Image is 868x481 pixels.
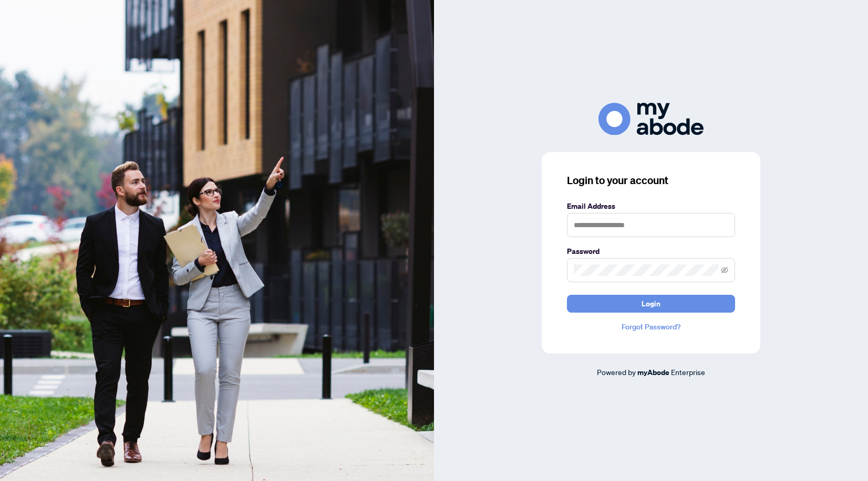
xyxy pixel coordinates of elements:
span: Powered by [597,367,636,377]
a: myAbode [637,367,669,378]
img: ma-logo [598,103,704,135]
label: Email Address [567,200,735,212]
label: Password [567,245,735,257]
span: Enterprise [671,367,705,377]
button: Login [567,295,735,313]
span: Login [642,295,660,312]
a: Forgot Password? [567,321,735,333]
h3: Login to your account [567,173,735,188]
span: eye-invisible [721,266,728,274]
